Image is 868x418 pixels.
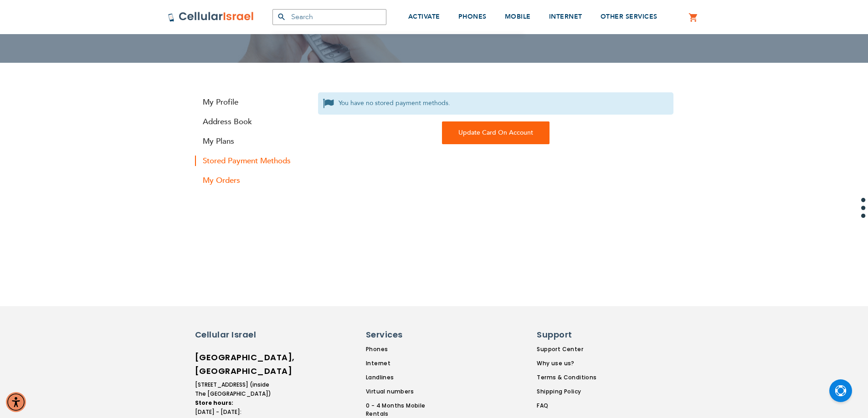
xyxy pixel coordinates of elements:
[537,373,596,382] a: Terms & Conditions
[195,329,272,341] h6: Cellular Israel
[195,97,304,107] a: My Profile
[366,329,443,341] h6: Services
[458,12,487,21] span: PHONES
[366,373,449,382] a: Landlines
[549,12,582,21] span: INTERNET
[195,351,272,378] h6: [GEOGRAPHIC_DATA], [GEOGRAPHIC_DATA]
[195,156,304,166] strong: Stored Payment Methods
[195,399,233,407] strong: Store hours:
[505,12,531,21] span: MOBILE
[318,92,673,115] span: You have no stored payment methods.
[366,345,449,353] a: Phones
[195,116,304,127] a: Address Book
[537,402,596,410] a: FAQ
[537,345,596,353] a: Support Center
[366,402,449,418] a: 0 - 4 Months Mobile Rentals
[408,12,440,21] span: ACTIVATE
[168,11,254,22] img: Cellular Israel Logo
[272,9,386,25] input: Search
[442,121,550,144] div: To update the payment method currently being used on an existing Cellular Israel plan
[195,175,304,186] a: My Orders
[537,359,596,368] a: Why use us?
[366,388,449,396] a: Virtual numbers
[6,392,26,412] div: Accessibility Menu
[537,329,591,341] h6: Support
[195,136,304,146] a: My Plans
[366,359,449,368] a: Internet
[537,388,596,396] a: Shipping Policy
[601,12,657,21] span: OTHER SERVICES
